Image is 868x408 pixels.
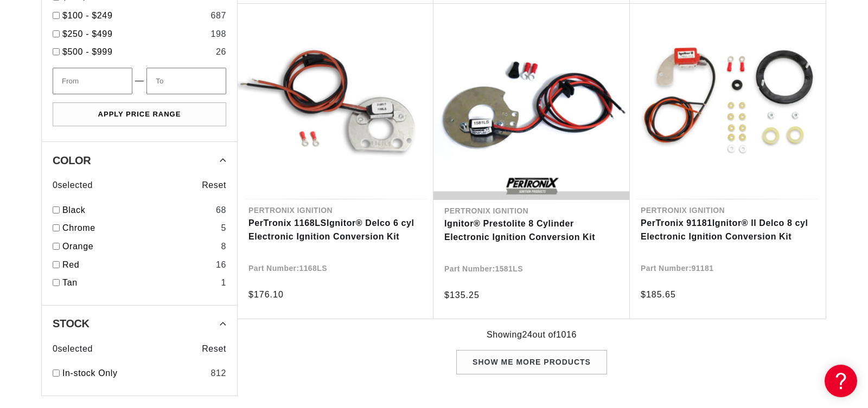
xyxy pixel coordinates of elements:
input: To [146,68,226,94]
span: Reset [202,342,226,356]
a: Tan [62,276,216,290]
div: 812 [210,366,226,380]
a: Chrome [62,221,216,235]
a: Orange [62,239,216,254]
span: — [135,74,144,88]
div: 687 [210,9,226,23]
span: 0 selected [53,178,93,192]
span: Reset [202,178,226,192]
a: Red [62,258,212,272]
a: Black [62,203,212,217]
button: Apply Price Range [53,102,226,127]
div: 198 [210,27,226,41]
div: 5 [221,221,226,235]
a: PerTronix 1168LSIgnitor® Delco 6 cyl Electronic Ignition Conversion Kit [248,216,423,244]
span: 0 selected [53,342,93,356]
div: 16 [216,258,226,272]
div: 1 [221,276,226,290]
span: $250 - $499 [62,29,112,38]
span: $500 - $999 [62,47,112,56]
a: Ignitor® Prestolite 8 Cylinder Electronic Ignition Conversion Kit [444,217,619,244]
div: Show me more products [456,350,607,374]
div: 68 [216,203,226,217]
span: Color [53,155,91,166]
div: 8 [221,239,226,254]
a: PerTronix 91181Ignitor® II Delco 8 cyl Electronic Ignition Conversion Kit [641,216,815,244]
div: 26 [216,45,226,59]
input: From [53,68,132,94]
a: In-stock Only [62,366,206,380]
span: $100 - $249 [62,11,112,20]
span: Stock [53,318,90,329]
span: Showing 24 out of 1016 [487,328,577,342]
